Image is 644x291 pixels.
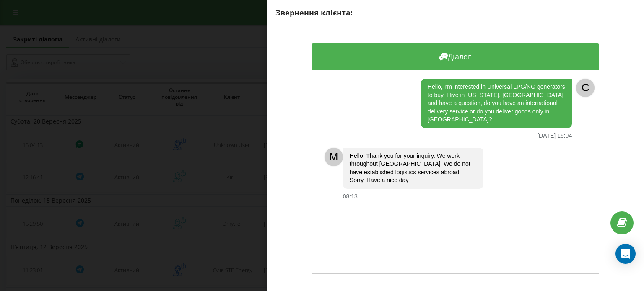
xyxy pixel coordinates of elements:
[537,132,572,139] div: [DATE] 15:04
[325,148,343,166] div: M
[576,79,595,97] div: C
[421,79,572,128] div: Hello, I'm interested in Universal LPG/NG generators to buy, I live in [US_STATE], [GEOGRAPHIC_DA...
[312,43,599,70] div: Діалог
[615,244,636,264] div: Open Intercom Messenger
[275,8,635,18] div: Звернення клієнта:
[343,148,483,189] div: Hello. Thank you for your inquiry. We work throughout [GEOGRAPHIC_DATA]. We do not have establish...
[343,193,358,200] div: 08:13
